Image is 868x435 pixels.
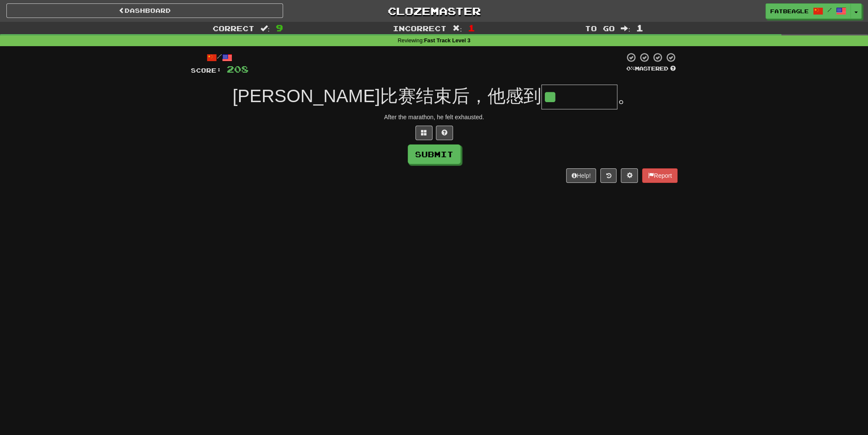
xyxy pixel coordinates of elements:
span: 0 % [626,65,635,72]
span: Incorrect [393,24,447,32]
span: Correct [213,24,254,32]
strong: Fast Track Level 3 [424,38,471,44]
span: FatBeagle [770,7,809,15]
span: 208 [227,64,248,74]
button: Report [642,168,677,183]
span: Score: [191,67,222,74]
button: Round history (alt+y) [600,168,617,183]
span: / [827,7,832,13]
a: FatBeagle / [766,3,851,19]
div: Mastered [625,65,678,73]
button: Switch sentence to multiple choice alt+p [415,126,433,140]
div: / [191,52,248,63]
span: : [621,25,630,32]
span: : [260,25,270,32]
button: Submit [408,144,461,164]
span: 9 [276,23,283,33]
span: 。 [617,86,635,106]
div: After the marathon, he felt exhausted. [191,113,678,121]
a: Clozemaster [296,3,573,18]
span: To go [585,24,615,32]
button: Single letter hint - you only get 1 per sentence and score half the points! alt+h [436,126,453,140]
span: : [453,25,462,32]
button: Help! [566,168,596,183]
span: [PERSON_NAME]比赛结束后，他感到 [233,86,541,106]
a: Dashboard [6,3,283,18]
span: 1 [636,23,643,33]
span: 1 [468,23,475,33]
